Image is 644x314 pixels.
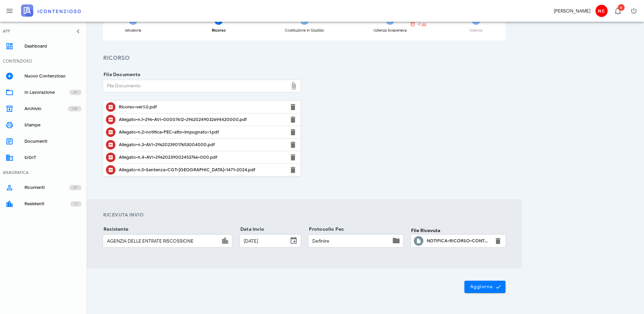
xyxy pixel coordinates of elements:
[72,105,77,112] span: 238
[119,164,285,175] div: Clicca per aprire un'anteprima del file o scaricarlo
[119,104,285,110] div: Ricorso-ver.1.0.pdf
[618,4,625,11] span: Distintivo
[289,116,297,124] button: Elimina
[24,201,70,207] div: Resistenti
[24,43,81,49] div: Dashboard
[106,140,115,150] button: Clicca per aprire un'anteprima del file o scaricarlo
[3,58,32,64] div: CONTENZIOSO
[104,81,288,91] div: File Documento
[106,102,115,112] button: Clicca per aprire un'anteprima del file o scaricarlo
[104,235,220,247] input: Resistente
[289,166,297,174] button: Elimina
[73,89,77,96] span: 69
[417,22,426,26] span: -2 gg
[24,122,81,128] div: Stampe
[106,127,115,137] button: Clicca per aprire un'anteprima del file o scaricarlo
[212,29,226,32] div: Ricorso
[3,170,29,176] div: ANAGRAFICA
[119,152,285,163] div: Clicca per aprire un'anteprima del file o scaricarlo
[119,139,285,150] div: Clicca per aprire un'anteprima del file o scaricarlo
[24,155,81,160] div: SIGIT
[24,139,81,144] div: Documenti
[119,102,285,112] div: Clicca per aprire un'anteprima del file o scaricarlo
[469,29,482,32] div: Udienza
[411,227,440,234] label: File Ricevuta
[74,200,77,207] span: 12
[24,90,69,95] div: In Lavorazione
[427,235,490,246] div: Clicca per aprire un'anteprima del file o scaricarlo
[106,165,115,175] button: Clicca per aprire un'anteprima del file o scaricarlo
[106,153,115,162] button: Clicca per aprire un'anteprima del file o scaricarlo
[102,71,141,78] label: File Documento
[119,167,285,173] div: Allegato-n.5-Sentenza-CGT-[GEOGRAPHIC_DATA]-1471-2024.pdf
[464,281,505,293] button: Aggiorna
[470,284,500,290] span: Aggiorna
[24,106,68,111] div: Archivio
[427,238,490,244] div: NOTIFICA-RICORSO-CONTRIBUENTE-NASCIMBEN-[PERSON_NAME]-CF-NSCCLD67R04G273M-AVVER.305-KB.msg
[593,3,609,19] button: NC
[125,29,141,32] div: Istruttoria
[106,115,115,124] button: Clicca per aprire un'anteprima del file o scaricarlo
[119,127,285,138] div: Clicca per aprire un'anteprima del file o scaricarlo
[21,4,81,17] img: logo-text-2x.png
[119,114,285,125] div: Clicca per aprire un'anteprima del file o scaricarlo
[285,29,324,32] div: Costituzione in Giudizio
[309,235,391,247] input: Protocollo Pec
[102,226,128,233] label: Resistente
[103,54,505,63] h3: Ricorso
[24,73,81,79] div: Nuovo Contenzioso
[103,211,505,219] h4: Ricevuta Invio
[289,153,297,161] button: Elimina
[73,184,77,191] span: 80
[554,7,590,15] div: [PERSON_NAME]
[119,129,285,135] div: Allegato-n.2-notifica-PEC-atto-impugnato-1.pdf
[289,128,297,136] button: Elimina
[595,5,608,17] span: NC
[119,142,285,147] div: Allegato-n.3-AVI-29620239017653004000.pdf
[238,226,264,233] label: Data Invio
[119,117,285,122] div: Allegato-n.1-296-AVI-00007612-29620249032694420000.pdf
[289,141,297,149] button: Elimina
[414,236,423,246] button: Clicca per aprire un'anteprima del file o scaricarlo
[307,226,344,233] label: Protocollo Pec
[494,237,502,245] button: Elimina
[119,155,285,160] div: Allegato-n.4-AVI-29620239002453766-000.pdf
[24,185,69,190] div: Ricorrenti
[373,29,407,32] div: Udienza Sospensiva
[609,3,626,19] button: Distintivo
[289,103,297,111] button: Elimina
